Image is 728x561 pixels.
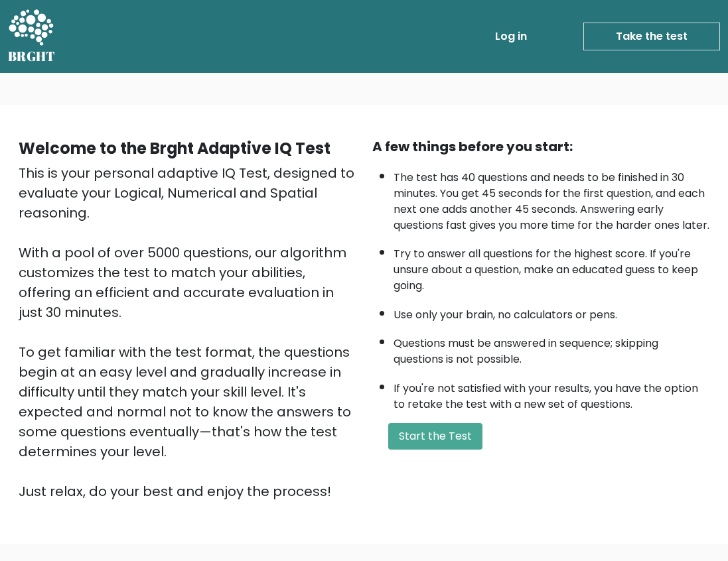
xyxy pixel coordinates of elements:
a: Log in [490,23,532,50]
div: A few things before you start: [372,137,710,156]
div: This is your personal adaptive IQ Test, designed to evaluate your Logical, Numerical and Spatial ... [19,163,356,501]
li: Use only your brain, no calculators or pens. [394,300,710,323]
li: Try to answer all questions for the highest score. If you're unsure about a question, make an edu... [394,239,710,294]
li: Questions must be answered in sequence; skipping questions is not possible. [394,329,710,367]
a: Take the test [583,23,720,50]
h5: BRGHT [8,48,56,64]
li: The test has 40 questions and needs to be finished in 30 minutes. You get 45 seconds for the firs... [394,163,710,233]
a: BRGHT [8,5,56,68]
li: If you're not satisfied with your results, you have the option to retake the test with a new set ... [394,374,710,412]
b: Welcome to the Brght Adaptive IQ Test [19,137,330,159]
button: Start the Test [388,423,482,450]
